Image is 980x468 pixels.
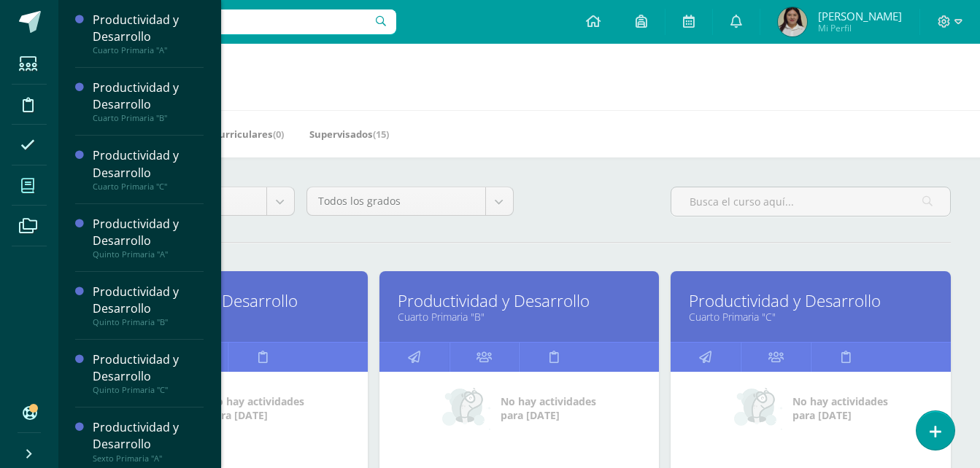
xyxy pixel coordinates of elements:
[106,289,350,312] a: Productividad y Desarrollo
[93,79,204,123] a: Productividad y DesarrolloCuarto Primaria "B"
[93,419,204,453] div: Productividad y Desarrollo
[68,9,396,34] input: Busca un usuario...
[93,45,204,55] div: Cuarto Primaria "A"
[93,113,204,123] div: Cuarto Primaria "B"
[169,122,284,146] a: Mis Extracurriculares(0)
[209,394,304,422] span: No hay actividades para [DATE]
[442,386,490,430] img: no_activities_small.png
[671,187,950,216] input: Busca el curso aquí...
[307,187,513,215] a: Todos los grados
[93,419,204,463] a: Productividad y DesarrolloSexto Primaria "A"
[689,289,933,312] a: Productividad y Desarrollo
[398,289,641,312] a: Productividad y Desarrollo
[309,122,389,146] a: Supervisados(15)
[93,317,204,327] div: Quinto Primaria "B"
[398,310,641,324] a: Cuarto Primaria "B"
[93,385,204,395] div: Quinto Primaria "C"
[93,147,204,181] div: Productividad y Desarrollo
[93,351,204,385] div: Productividad y Desarrollo
[93,147,204,191] a: Productividad y DesarrolloCuarto Primaria "C"
[734,386,782,430] img: no_activities_small.png
[93,182,204,192] div: Cuarto Primaria "C"
[93,249,204,260] div: Quinto Primaria "A"
[501,394,596,422] span: No hay actividades para [DATE]
[93,284,204,327] a: Productividad y DesarrolloQuinto Primaria "B"
[93,79,204,113] div: Productividad y Desarrollo
[373,128,389,141] span: (15)
[93,216,204,249] div: Productividad y Desarrollo
[318,187,474,215] span: Todos los grados
[778,7,807,36] img: 795643ad398215365c5f6a793c49440f.png
[93,216,204,260] a: Productividad y DesarrolloQuinto Primaria "A"
[93,453,204,464] div: Sexto Primaria "A"
[818,9,902,23] span: [PERSON_NAME]
[93,12,204,45] div: Productividad y Desarrollo
[93,12,204,55] a: Productividad y DesarrolloCuarto Primaria "A"
[93,284,204,317] div: Productividad y Desarrollo
[689,310,933,324] a: Cuarto Primaria "C"
[106,310,350,324] a: Cuarto Primaria "A"
[273,128,284,141] span: (0)
[792,394,888,422] span: No hay actividades para [DATE]
[818,22,902,34] span: Mi Perfil
[93,351,204,395] a: Productividad y DesarrolloQuinto Primaria "C"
